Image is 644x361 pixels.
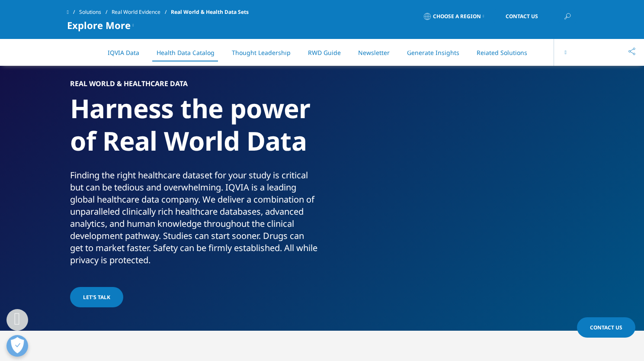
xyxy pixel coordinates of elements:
a: Careers [466,43,495,54]
a: About [405,43,427,54]
a: Products [264,43,297,54]
span: Let's Talk [83,293,110,301]
span: Choose a Region [433,13,481,20]
span: Contact Us [506,14,538,19]
h6: Real World & Healthcare Data [70,80,319,92]
a: Let's Talk [70,287,123,307]
a: Insights [336,43,366,54]
a: Contact Us [577,317,635,338]
h1: Harness the power of Real World Data [70,92,319,169]
button: Open Preferences [6,335,28,357]
p: Finding the right healthcare dataset for your study is critical but can be tedious and overwhelmi... [70,169,319,271]
nav: Primary [140,30,577,71]
img: 2054_young-woman-touching-big-digital-monitor.jpg [343,80,574,253]
a: Contact Us [493,6,551,26]
a: Solutions [190,43,225,54]
span: Contact Us [590,324,622,331]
